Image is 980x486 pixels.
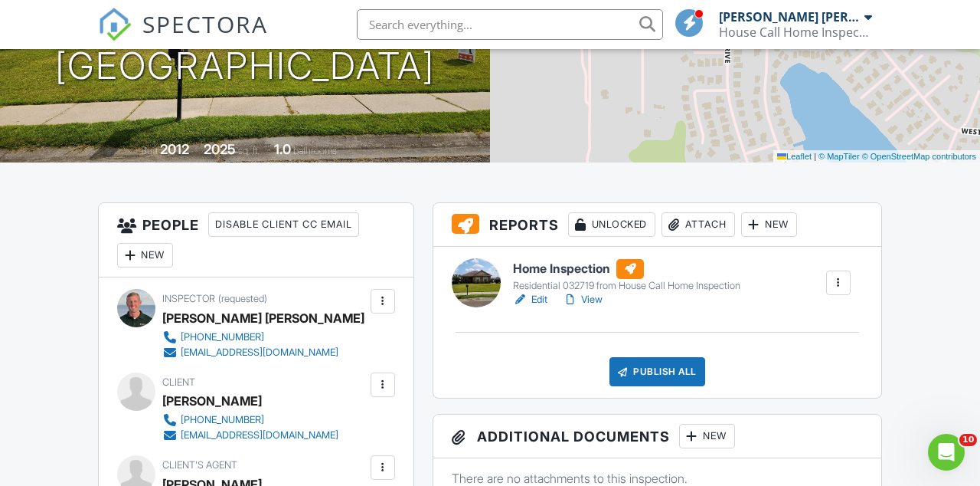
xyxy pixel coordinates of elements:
[563,292,603,307] a: View
[568,212,655,237] div: Unlocked
[357,9,663,40] input: Search everything...
[162,412,338,428] a: [PHONE_NUMBER]
[98,21,268,53] a: SPECTORA
[181,331,264,343] div: [PHONE_NUMBER]
[30,6,460,87] h1: 20021 Windance W Dr [GEOGRAPHIC_DATA]
[741,212,797,237] div: New
[162,389,262,412] div: [PERSON_NAME]
[814,152,816,161] span: |
[433,415,881,458] h3: Additional Documents
[513,259,740,293] a: Home Inspection Residential 032719 from House Call Home Inspection
[513,292,547,307] a: Edit
[513,280,740,292] div: Residential 032719 from House Call Home Inspection
[162,307,364,330] div: [PERSON_NAME] [PERSON_NAME]
[959,434,977,446] span: 10
[141,145,158,156] span: Built
[218,293,267,304] span: (requested)
[679,424,735,448] div: New
[162,428,338,443] a: [EMAIL_ADDRESS][DOMAIN_NAME]
[719,25,872,40] div: House Call Home Inspection
[162,330,352,345] a: [PHONE_NUMBER]
[160,141,189,157] div: 2012
[719,9,861,25] div: [PERSON_NAME] [PERSON_NAME]
[181,429,338,442] div: [EMAIL_ADDRESS][DOMAIN_NAME]
[928,434,965,471] iframe: Intercom live chat
[238,145,260,156] span: sq. ft.
[98,8,132,41] img: The Best Home Inspection Software - Spectora
[777,152,812,161] a: Leaflet
[208,212,359,237] div: Disable Client CC Email
[204,141,236,157] div: 2025
[99,203,413,277] h3: People
[162,376,195,388] span: Client
[181,414,264,426] div: [PHONE_NUMBER]
[162,293,215,304] span: Inspector
[433,203,881,247] h3: Reports
[142,8,268,40] span: SPECTORA
[162,459,237,471] span: Client's Agent
[609,357,705,386] div: Publish All
[862,152,976,161] a: © OpenStreetMap contributors
[162,345,352,360] a: [EMAIL_ADDRESS][DOMAIN_NAME]
[661,212,735,237] div: Attach
[181,346,338,359] div: [EMAIL_ADDRESS][DOMAIN_NAME]
[818,152,860,161] a: © MapTiler
[117,243,173,268] div: New
[293,145,337,156] span: bathrooms
[513,259,740,279] h6: Home Inspection
[274,141,291,157] div: 1.0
